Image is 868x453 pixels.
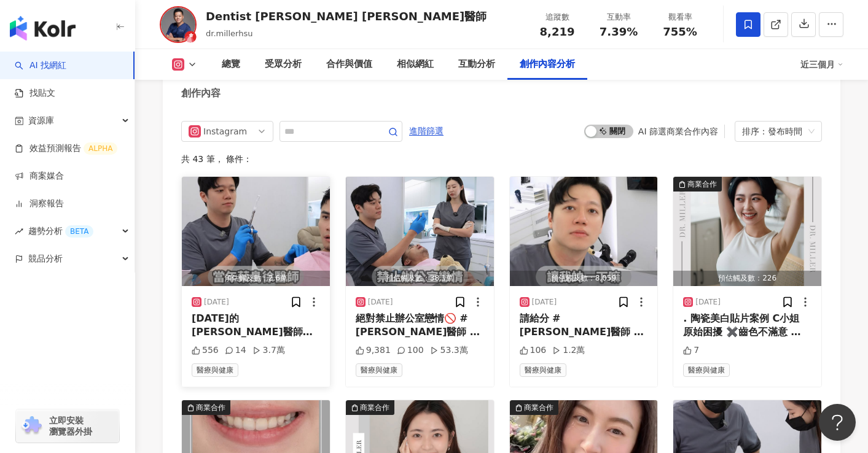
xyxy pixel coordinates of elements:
[181,87,221,100] div: 創作內容
[663,26,697,38] span: 755%
[356,312,484,339] div: 絕對禁止辦公室戀情🚫 #[PERSON_NAME]醫師 #小瞇醫師 #牙醫 #牙醫師 #[GEOGRAPHIC_DATA]
[397,344,424,357] div: 100
[673,177,821,286] img: post-image
[368,297,393,308] div: [DATE]
[742,122,803,141] div: 排序：發布時間
[524,401,553,414] div: 商業合作
[458,57,495,72] div: 互動分析
[182,177,330,286] img: post-image
[196,401,225,414] div: 商業合作
[657,11,703,23] div: 觀看率
[28,245,63,273] span: 競品分析
[49,415,92,437] span: 立即安裝 瀏覽器外掛
[409,121,444,141] button: 進階篩選
[595,11,642,23] div: 互動率
[326,57,372,72] div: 合作與價值
[15,227,23,236] span: rise
[532,297,557,308] div: [DATE]
[225,344,246,357] div: 14
[683,363,730,377] span: 醫療與健康
[520,312,648,339] div: 請給分 #[PERSON_NAME]醫師 #小瞇醫師 #牙醫 #牙醫師 #[GEOGRAPHIC_DATA]
[20,416,44,436] img: chrome extension
[204,297,229,308] div: [DATE]
[673,271,821,286] div: 預估觸及數：226
[10,16,76,41] img: logo
[192,363,238,377] span: 醫療與健康
[510,177,658,286] button: 預估觸及數：8,059
[222,57,240,72] div: 總覽
[600,26,638,38] span: 7.39%
[28,107,54,134] span: 資源庫
[65,225,93,238] div: BETA
[346,177,494,286] button: 預估觸及數：38.1萬
[192,312,320,339] div: [DATE]的[PERSON_NAME]醫師… #[PERSON_NAME]醫師 #小瞇醫師 #牙醫 #牙醫師 #[GEOGRAPHIC_DATA]
[16,409,119,443] a: chrome extension立即安裝 瀏覽器外掛
[15,170,64,182] a: 商案媒合
[510,271,658,286] div: 預估觸及數：8,059
[520,363,566,377] span: 醫療與健康
[182,177,330,286] button: 預估觸及數：2.6萬
[695,297,721,308] div: [DATE]
[520,57,575,72] div: 創作內容分析
[206,29,252,38] span: dr.millerhsu
[15,142,117,155] a: 效益預測報告ALPHA
[360,401,389,414] div: 商業合作
[160,6,197,43] img: KOL Avatar
[192,344,219,357] div: 556
[430,344,468,357] div: 53.3萬
[534,11,581,23] div: 追蹤數
[206,9,487,24] div: Dentist [PERSON_NAME] [PERSON_NAME]醫師
[15,198,64,210] a: 洞察報告
[15,60,66,72] a: searchAI 找網紅
[510,177,658,286] img: post-image
[356,363,402,377] span: 醫療與健康
[182,271,330,286] div: 預估觸及數：2.6萬
[683,344,699,357] div: 7
[252,344,285,357] div: 3.7萬
[552,344,585,357] div: 1.2萬
[638,126,718,136] div: AI 篩選商業合作內容
[520,344,547,357] div: 106
[409,122,444,141] span: 進階篩選
[356,344,391,357] div: 9,381
[346,271,494,286] div: 預估觸及數：38.1萬
[819,404,856,441] iframe: Help Scout Beacon - Open
[687,178,717,190] div: 商業合作
[540,25,575,38] span: 8,219
[683,312,811,339] div: . 陶瓷美白貼片案例 C小姐 ⁡ 原始困擾 ✖️齒色不滿意 ✖️牙齒形狀修正 ✖️微笑曲線設計 ⁡ ✔極低磨牙量 ✔️透光自然感仿真設計 ✔️美齒設計原生感薄透陶瓷貼片8顆 ⁡ 依照不同需求皆可...
[673,177,821,286] button: 商業合作預估觸及數：226
[346,177,494,286] img: post-image
[397,57,434,72] div: 相似網紅
[265,57,302,72] div: 受眾分析
[28,217,93,245] span: 趨勢分析
[203,122,243,141] div: Instagram
[800,55,843,74] div: 近三個月
[181,154,822,164] div: 共 43 筆 ， 條件：
[15,87,55,99] a: 找貼文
